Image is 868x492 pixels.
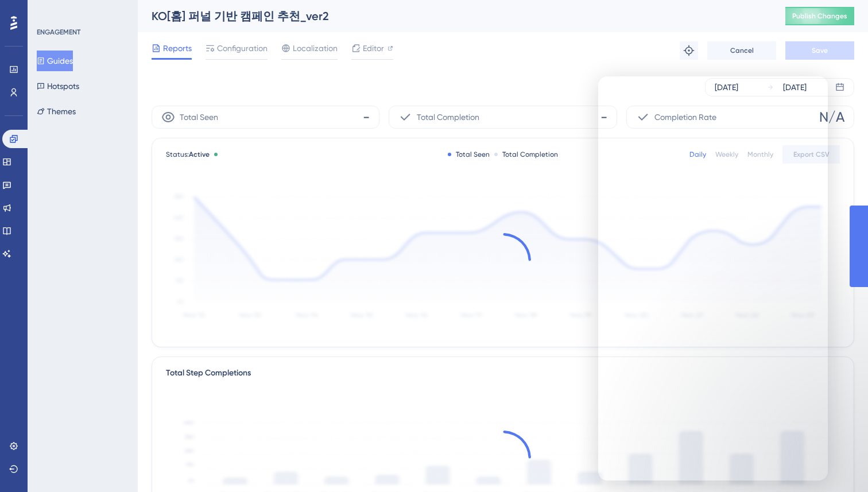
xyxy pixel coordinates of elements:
button: Guides [37,51,73,71]
span: Editor [363,41,384,55]
iframe: Intercom live chat [598,76,828,481]
iframe: UserGuiding AI Assistant Launcher [820,447,854,481]
div: ENGAGEMENT [37,28,80,37]
div: Total Seen [448,150,490,159]
span: Active [189,150,210,158]
button: Themes [37,101,76,122]
span: N/A [819,108,844,126]
span: Localization [293,41,338,55]
span: Cancel [730,46,754,55]
button: Save [785,41,854,60]
span: Publish Changes [792,11,847,21]
button: Hotspots [37,76,79,96]
button: Publish Changes [785,7,854,25]
span: - [363,108,370,126]
span: Total Seen [180,110,218,124]
button: Cancel [707,41,776,60]
span: Reports [163,41,192,55]
div: Total Completion [494,150,558,159]
div: Total Step Completions [166,366,251,380]
div: KO[홈] 퍼널 기반 캠페인 추천_ver2 [152,8,757,24]
span: Save [812,46,828,55]
span: Configuration [217,41,268,55]
span: Status: [166,150,210,159]
span: Total Completion [417,110,479,124]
